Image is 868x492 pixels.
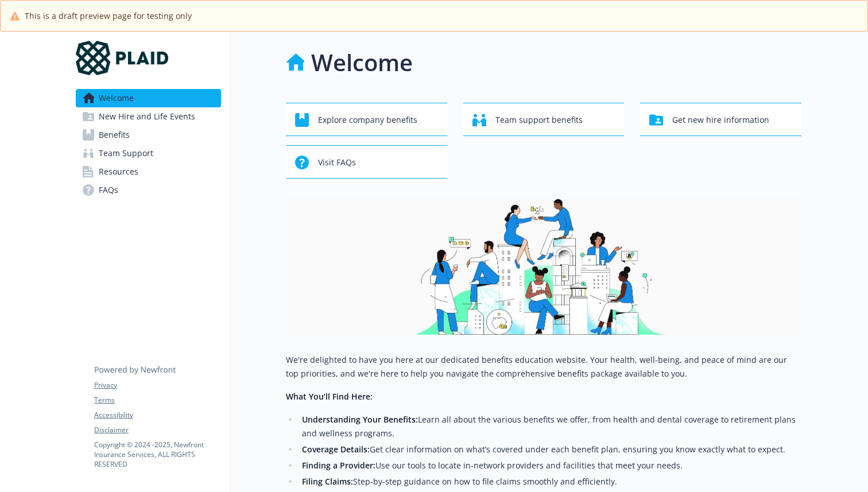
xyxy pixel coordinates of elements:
span: This is a draft preview page for testing only [25,10,192,22]
a: New Hire and Life Events [76,107,221,126]
span: Team Support [99,144,153,162]
strong: Filing Claims: [302,476,353,487]
strong: Coverage Details: [302,444,370,455]
a: Accessibility [94,410,220,420]
p: Copyright © 2024 - 2025 , Newfront Insurance Services, ALL RIGHTS RESERVED [94,440,220,469]
li: Learn all about the various benefits we offer, from health and dental coverage to retirement plan... [299,413,801,440]
h1: Welcome [311,45,413,80]
a: Benefits [76,126,221,144]
button: Get new hire information [640,103,801,136]
a: Resources [76,162,221,181]
span: FAQs [99,181,118,199]
a: Terms [94,395,220,405]
span: Resources [99,162,138,181]
p: We're delighted to have you here at our dedicated benefits education website. Your health, well-b... [286,353,801,381]
a: FAQs [76,181,221,199]
span: Get new hire information [672,109,769,131]
span: New Hire and Life Events [99,107,195,126]
span: Team support benefits [495,109,583,131]
button: Visit FAQs [286,145,447,179]
span: Benefits [99,126,130,144]
strong: Finding a Provider: [302,460,375,471]
span: Visit FAQs [318,152,356,173]
a: Welcome [76,89,221,107]
strong: Understanding Your Benefits: [302,414,418,425]
a: Privacy [94,380,220,390]
li: Get clear information on what’s covered under each benefit plan, ensuring you know exactly what t... [299,443,801,456]
span: Explore company benefits [318,109,417,131]
button: Team support benefits [463,103,625,136]
img: overview page banner [286,197,801,335]
li: Use our tools to locate in-network providers and facilities that meet your needs. [299,459,801,472]
button: Explore company benefits [286,103,447,136]
strong: What You’ll Find Here: [286,391,373,402]
a: Disclaimer [94,425,220,435]
li: Step-by-step guidance on how to file claims smoothly and efficiently. [299,475,801,489]
a: Team Support [76,144,221,162]
span: Welcome [99,89,134,107]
